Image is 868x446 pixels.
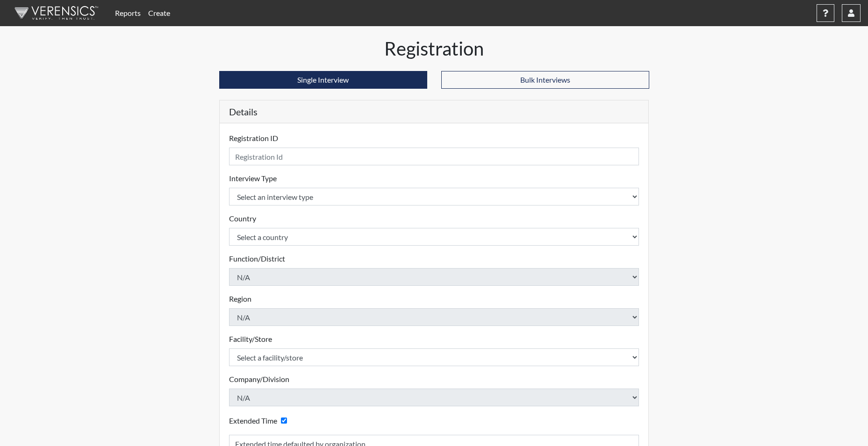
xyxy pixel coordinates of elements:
[220,100,649,123] h5: Details
[111,4,144,22] a: Reports
[229,415,277,426] label: Extended Time
[229,333,272,345] label: Facility/Store
[229,253,285,264] label: Function/District
[219,37,649,60] h1: Registration
[144,4,174,22] a: Create
[229,148,639,165] input: Insert a Registration ID, which needs to be a unique alphanumeric value for each interviewee
[229,293,251,304] label: Region
[229,414,291,427] div: Checking this box will provide the interviewee with an accomodation of extra time to answer each ...
[229,374,289,385] label: Company/Division
[229,213,256,224] label: Country
[219,71,427,89] button: Single Interview
[229,173,277,184] label: Interview Type
[229,133,278,144] label: Registration ID
[441,71,649,89] button: Bulk Interviews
